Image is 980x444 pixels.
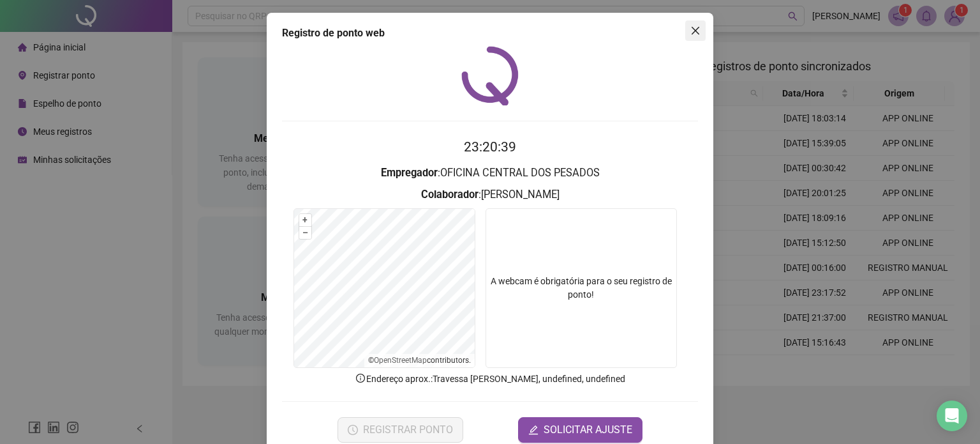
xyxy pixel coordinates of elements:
[464,139,516,155] time: 23:20:39
[486,208,677,368] div: A webcam é obrigatória para o seu registro de ponto!
[282,372,698,386] p: Endereço aprox. : Travessa [PERSON_NAME], undefined, undefined
[355,372,366,384] span: info-circle
[338,417,463,443] button: REGISTRAR PONTO
[685,20,706,41] button: Close
[282,26,698,41] div: Registro de ponto web
[461,46,519,105] img: QRPoint
[282,165,698,181] h3: : OFICINA CENTRAL DOS PESADOS
[937,401,967,431] div: Open Intercom Messenger
[381,167,438,179] strong: Empregador
[518,417,642,443] button: editSOLICITAR AJUSTE
[544,422,632,438] span: SOLICITAR AJUSTE
[421,188,479,201] strong: Colaborador
[690,26,701,36] span: close
[282,187,698,203] h3: : [PERSON_NAME]
[299,227,311,239] button: –
[374,356,427,365] a: OpenStreetMap
[528,425,538,435] span: edit
[299,214,311,226] button: +
[368,356,471,365] li: © contributors.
